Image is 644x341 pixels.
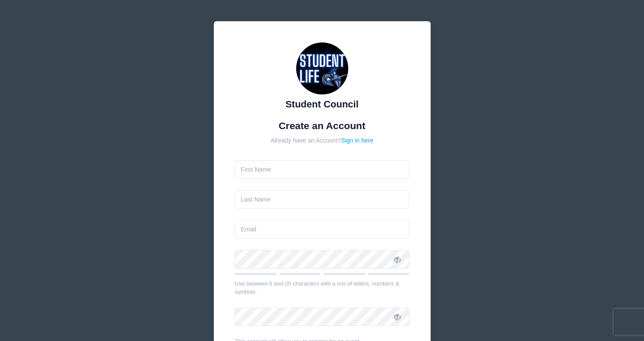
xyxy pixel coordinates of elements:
div: Student Council [235,97,409,111]
div: Already have an Account? [235,136,409,145]
input: Email [235,220,409,239]
input: Last Name [235,190,409,209]
h1: Create an Account [235,120,409,132]
input: First Name [235,160,409,179]
img: Student Council [296,42,348,94]
a: Sign in here [341,137,373,144]
div: Use between 6 and 25 characters with a mix of letters, numbers & symbols. [235,279,409,296]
